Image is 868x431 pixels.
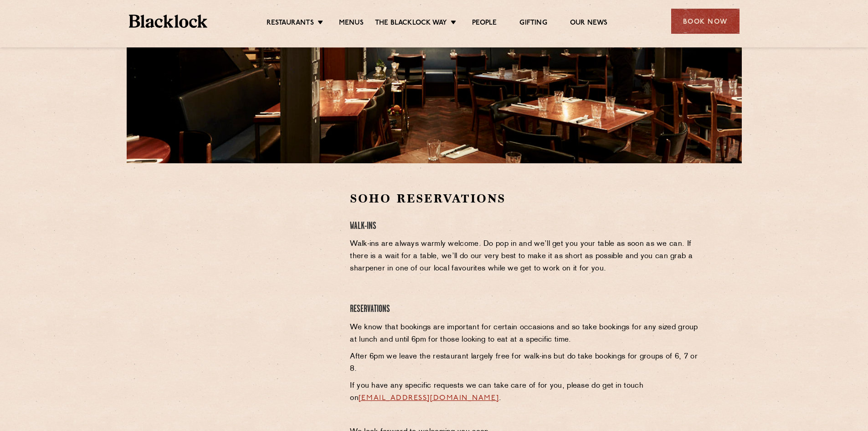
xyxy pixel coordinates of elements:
[359,395,499,402] a: [EMAIL_ADDRESS][DOMAIN_NAME]
[350,303,699,316] h4: Reservations
[350,220,699,233] h4: Walk-Ins
[350,238,699,275] p: Walk-ins are always warmly welcome. Do pop in and we’ll get you your table as soon as we can. If ...
[339,19,364,29] a: Menus
[472,19,497,29] a: People
[350,380,699,405] p: If you have any specific requests we can take care of for you, please do get in touch on .
[375,19,447,29] a: The Blacklock Way
[267,19,314,29] a: Restaurants
[519,19,547,29] a: Gifting
[350,191,699,207] h2: Soho Reservations
[129,15,208,28] img: BL_Textured_Logo-footer-cropped.svg
[350,351,699,375] p: After 6pm we leave the restaurant largely free for walk-ins but do take bookings for groups of 6,...
[201,191,303,328] iframe: OpenTable make booking widget
[671,9,740,34] div: Book Now
[570,19,608,29] a: Our News
[350,322,699,346] p: We know that bookings are important for certain occasions and so take bookings for any sized grou...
